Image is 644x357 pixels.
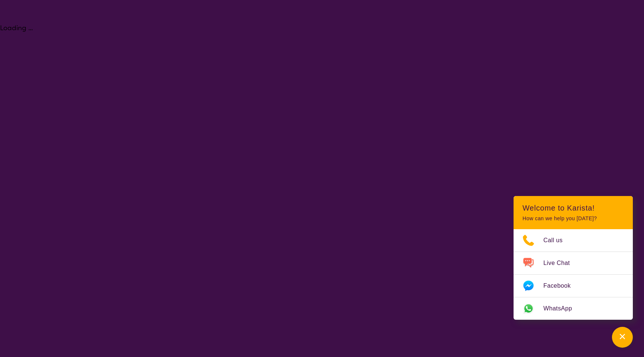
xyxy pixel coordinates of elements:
p: How can we help you [DATE]? [523,215,624,222]
span: WhatsApp [543,303,581,314]
button: Channel Menu [612,327,633,348]
a: Web link opens in a new tab. [514,297,633,320]
ul: Choose channel [514,229,633,320]
span: Facebook [543,280,580,291]
span: Live Chat [543,258,579,269]
div: Channel Menu [514,196,633,320]
span: Call us [543,235,572,246]
h2: Welcome to Karista! [523,203,624,212]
